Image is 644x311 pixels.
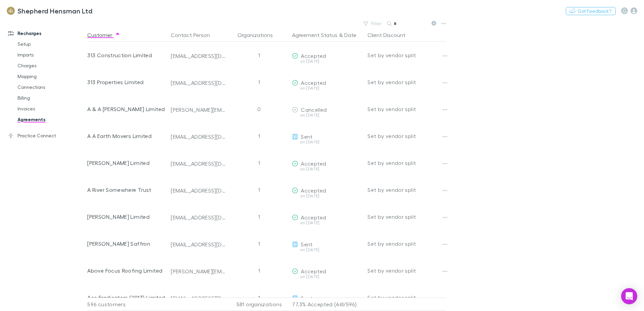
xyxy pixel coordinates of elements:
[171,241,226,248] div: [EMAIL_ADDRESS][DOMAIN_NAME]
[229,42,289,69] div: 1
[292,28,337,42] button: Agreement Status
[11,71,91,82] a: Mapping
[301,79,326,86] span: Accepted
[171,268,226,275] div: [PERSON_NAME][EMAIL_ADDRESS][DOMAIN_NAME]
[171,53,226,59] div: [EMAIL_ADDRESS][DOMAIN_NAME]
[87,298,168,311] div: 596 customers
[301,53,326,59] span: Accepted
[301,268,326,274] span: Accepted
[566,7,616,15] button: Got Feedback?
[301,241,313,247] span: Sent
[87,42,165,69] div: 313 Construction Limited
[367,176,446,203] div: Set by vendor split
[171,214,226,221] div: [EMAIL_ADDRESS][DOMAIN_NAME]
[301,106,327,113] span: Cancelled
[87,123,165,149] div: A A Earth Movers Limited
[292,86,362,90] div: on [DATE]
[18,7,92,15] h3: Shepherd Hensman Ltd
[367,230,446,257] div: Set by vendor split
[171,28,218,42] button: Contact Person
[367,123,446,149] div: Set by vendor split
[367,69,446,96] div: Set by vendor split
[367,96,446,123] div: Set by vendor split
[292,221,362,225] div: on [DATE]
[171,295,226,302] div: [EMAIL_ADDRESS][DOMAIN_NAME]
[87,257,165,284] div: Above Focus Roofing Limited
[237,28,281,42] button: Organizations
[229,176,289,203] div: 1
[367,28,414,42] button: Client Discount
[292,28,362,42] div: &
[292,275,362,279] div: on [DATE]
[11,103,91,114] a: Invoices
[621,288,637,304] div: Open Intercom Messenger
[171,187,226,194] div: [EMAIL_ADDRESS][DOMAIN_NAME]
[229,203,289,230] div: 1
[292,140,362,144] div: on [DATE]
[301,160,326,167] span: Accepted
[87,96,165,123] div: A & A [PERSON_NAME] Limited
[87,230,165,257] div: [PERSON_NAME] Saffron
[171,106,226,113] div: [PERSON_NAME][EMAIL_ADDRESS][DOMAIN_NAME]
[11,49,91,60] a: Imports
[87,203,165,230] div: [PERSON_NAME] Limited
[7,7,15,15] img: Shepherd Hensman Ltd's Logo
[292,194,362,198] div: on [DATE]
[229,96,289,123] div: 0
[301,295,313,301] span: Sent
[360,20,386,28] button: Filter
[229,298,289,311] div: 581 organizations
[292,59,362,63] div: on [DATE]
[292,113,362,117] div: on [DATE]
[11,39,91,49] a: Setup
[1,28,91,39] a: Recharges
[11,60,91,71] a: Charges
[301,133,313,140] span: Sent
[301,214,326,220] span: Accepted
[11,114,91,125] a: Agreements
[171,133,226,140] div: [EMAIL_ADDRESS][DOMAIN_NAME]
[367,257,446,284] div: Set by vendor split
[87,28,120,42] button: Customer
[292,298,362,311] p: 77.3% Accepted (461/596)
[301,187,326,194] span: Accepted
[229,123,289,149] div: 1
[1,130,91,141] a: Practice Connect
[367,42,446,69] div: Set by vendor split
[229,149,289,176] div: 1
[171,160,226,167] div: [EMAIL_ADDRESS][DOMAIN_NAME]
[171,79,226,86] div: [EMAIL_ADDRESS][DOMAIN_NAME]
[87,284,165,311] div: Ace Eradicators (2013) Limited
[11,82,91,93] a: Connections
[11,93,91,103] a: Billing
[292,167,362,171] div: on [DATE]
[367,203,446,230] div: Set by vendor split
[3,3,96,19] a: Shepherd Hensman Ltd
[87,149,165,176] div: [PERSON_NAME] Limited
[292,248,362,252] div: on [DATE]
[87,69,165,96] div: 313 Properties Limited
[229,69,289,96] div: 1
[229,284,289,311] div: 1
[229,257,289,284] div: 1
[87,176,165,203] div: A River Somewhere Trust
[344,28,356,42] button: Date
[229,230,289,257] div: 1
[367,284,446,311] div: Set by vendor split
[367,149,446,176] div: Set by vendor split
